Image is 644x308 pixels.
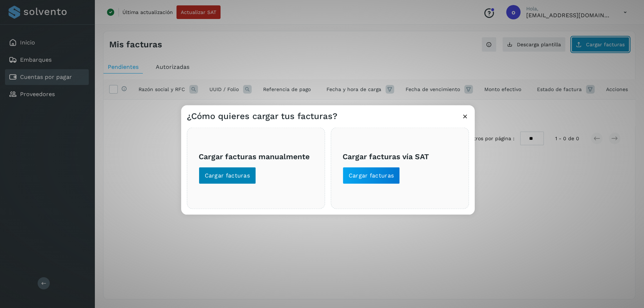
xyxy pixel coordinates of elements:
span: Cargar facturas [349,171,394,179]
button: Cargar facturas [199,167,256,184]
span: Cargar facturas [205,171,250,179]
button: Cargar facturas [343,167,400,184]
h3: ¿Cómo quieres cargar tus facturas? [187,111,337,121]
h3: Cargar facturas manualmente [199,152,313,161]
h3: Cargar facturas vía SAT [343,152,457,161]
